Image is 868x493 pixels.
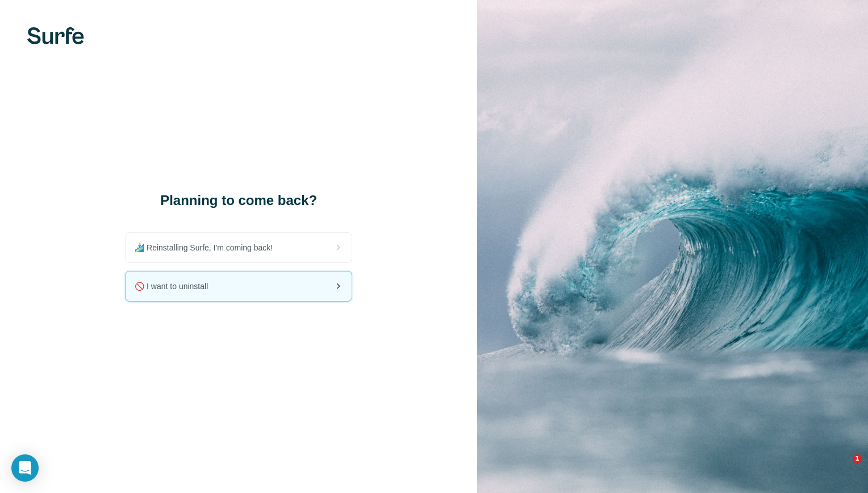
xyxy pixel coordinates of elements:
img: Surfe's logo [27,27,84,44]
span: 1 [853,454,862,463]
div: Open Intercom Messenger [11,454,39,482]
span: 🏄🏻‍♂️ Reinstalling Surfe, I'm coming back! [135,242,282,253]
span: 🚫 I want to uninstall [135,281,217,292]
h1: Planning to come back? [125,191,352,210]
iframe: Intercom live chat [829,454,857,482]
